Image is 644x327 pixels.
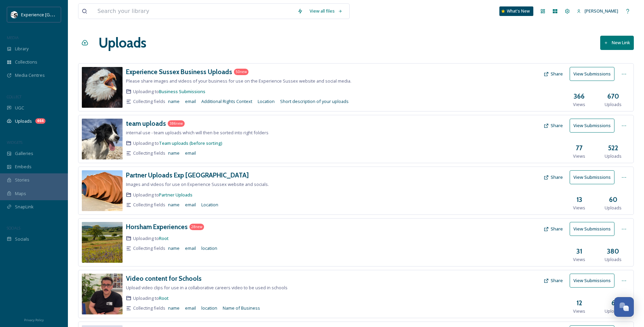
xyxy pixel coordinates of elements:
span: Views [573,256,585,263]
span: Media Centres [15,72,45,79]
span: COLLECT [7,94,21,99]
span: Collecting fields [133,150,165,156]
h3: 31 [576,246,582,256]
button: New Link [600,36,634,50]
span: location [201,245,217,252]
button: View Submissions [570,170,614,184]
img: 3d56995a-9a4e-476e-9333-e7dd13eeae45.jpg [82,119,123,159]
button: View Submissions [570,119,614,133]
div: 464 [35,118,45,124]
button: View Submissions [570,222,614,236]
span: Collecting fields [133,202,165,208]
span: Short description of your uploads [280,98,349,105]
span: email [185,150,196,156]
span: Root [159,235,169,241]
span: [PERSON_NAME] [585,8,618,14]
span: Uploading to [133,192,192,198]
span: name [168,150,180,156]
span: SnapLink [15,204,34,210]
h3: 670 [607,91,619,101]
span: Embeds [15,163,32,170]
span: Uploads [605,101,622,108]
a: Horsham Experiences [126,222,188,232]
h3: 77 [576,143,583,153]
span: Uploads [605,153,622,159]
a: Experience Sussex Business Uploads [126,67,232,77]
span: Images and videos for use on Experience Sussex website and socials. [126,181,269,187]
div: 28 new [189,224,204,230]
span: WIDGETS [7,140,22,145]
a: View all files [306,4,346,18]
span: Socials [15,236,29,242]
h3: 380 [607,246,619,256]
span: Collecting fields [133,245,165,252]
h3: Horsham Experiences [126,223,188,231]
span: internal use - team uploads which will then be sorted into right folders [126,130,269,136]
h3: 6 [611,298,615,308]
img: e73d093c-0a51-4230-b27a-e4dd8c2c8d6a.jpg [82,170,123,211]
span: Uploading to [133,235,169,242]
span: UGC [15,105,24,111]
button: Open Chat [614,297,634,317]
span: Collecting fields [133,305,165,311]
span: Views [573,308,585,314]
span: Location [258,98,275,105]
span: Name of Business [223,305,260,311]
span: Stories [15,177,30,183]
a: View Submissions [570,274,618,288]
span: Views [573,101,585,108]
img: ce9c3971-6d5e-40d4-bdd2-d3d19e98e948.jpg [82,274,123,314]
span: Uploading to [133,88,205,95]
a: Partner Uploads [159,192,192,198]
a: View Submissions [570,67,618,81]
span: Uploads [15,118,32,124]
a: What's New [499,6,533,16]
h3: 13 [576,195,582,205]
span: Uploads [605,205,622,211]
a: Video content for Schools [126,274,202,283]
button: Share [540,222,566,236]
a: View Submissions [570,222,618,236]
span: Uploading to [133,140,222,147]
span: Uploads [605,308,622,314]
h3: Experience Sussex Business Uploads [126,68,232,76]
h3: 522 [608,143,618,153]
span: Collections [15,59,37,65]
img: WSCC%20ES%20Socials%20Icon%20-%20Secondary%20-%20Black.jpg [11,11,18,18]
span: email [185,202,196,208]
h3: 60 [609,195,618,205]
button: Share [540,119,566,132]
a: Partner Uploads Exp [GEOGRAPHIC_DATA] [126,170,249,180]
span: Experience [GEOGRAPHIC_DATA] [21,11,88,18]
span: Privacy Policy [24,318,44,322]
a: team uploads [126,119,166,128]
a: Root [159,295,169,301]
a: View Submissions [570,170,618,184]
button: Share [540,274,566,287]
input: Search your library [94,4,294,19]
h3: 366 [574,91,585,101]
div: 386 new [168,120,185,127]
button: Share [540,67,566,81]
span: Additional Rights Context [201,98,252,105]
span: Uploads [605,256,622,263]
span: name [168,98,180,105]
div: 50 new [234,69,249,75]
span: Galleries [15,150,33,157]
span: name [168,305,180,311]
a: View Submissions [570,119,618,133]
h3: 12 [576,298,582,308]
span: Collecting fields [133,98,165,105]
span: location [201,305,217,311]
span: Team uploads (before sorting) [159,140,222,146]
img: 915411c4-c596-48a4-8f82-2814f59fea12.jpg [82,222,123,263]
a: Business Submissions [159,88,205,94]
span: email [185,98,196,105]
a: Uploads [98,33,146,53]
